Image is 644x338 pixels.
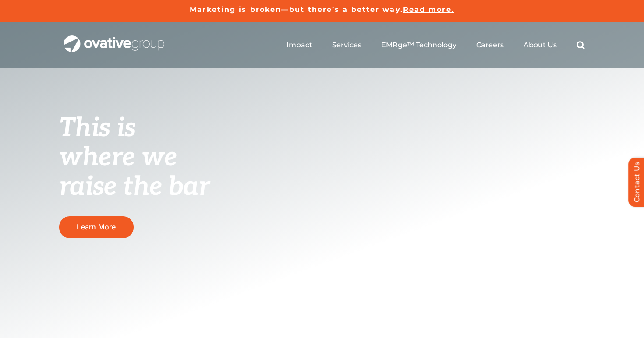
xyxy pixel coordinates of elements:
nav: Menu [287,31,585,59]
a: Careers [476,41,504,49]
span: This is [59,113,135,144]
a: About Us [524,41,557,49]
span: Learn More [77,223,116,231]
a: Search [577,41,585,49]
a: EMRge™ Technology [381,41,456,49]
a: Read more. [403,5,454,14]
a: Learn More [59,216,134,238]
a: OG_Full_horizontal_WHT [64,35,164,43]
a: Marketing is broken—but there’s a better way. [190,5,403,14]
span: where we raise the bar [59,142,209,203]
a: Services [332,41,361,49]
a: Impact [287,41,312,49]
